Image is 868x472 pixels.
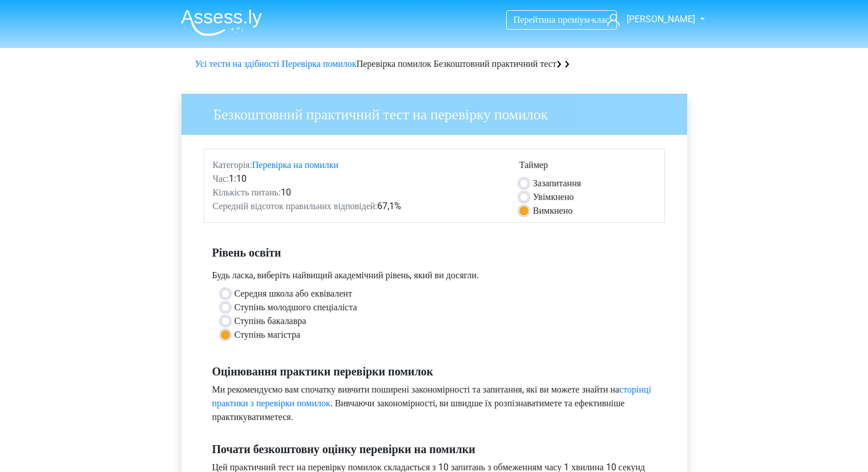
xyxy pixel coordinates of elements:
font: Категорія: [213,159,252,170]
font: Перейти [514,14,547,25]
font: . Вивчаючи закономірності, ви швидше їх розпізнаватимете та ефективніше практикуватиметеся. [212,398,625,422]
font: Кількість питань: [213,187,281,198]
a: Перевірка на помилки [252,159,338,170]
font: Вимкнено [533,205,572,216]
font: Ступінь магістра [235,329,301,340]
font: Почати безкоштовну оцінку перевірки на помилки [212,442,475,456]
a: Усі тести на здібності [195,58,280,69]
a: [PERSON_NAME] [603,13,696,26]
font: запитання [542,178,581,189]
a: Перевірка помилок [282,58,357,69]
font: Ми рекомендуємо вам спочатку вивчити поширені закономірності та запитання, які ви можете знайти на [212,384,620,395]
font: Увімкнено [533,191,574,202]
font: 67,1% [377,201,401,211]
a: Перейтина преміум-клас [507,12,616,27]
font: 1:10 [229,173,247,184]
font: Середня школа або еквівалент [235,288,352,299]
font: Рівень освіти [212,246,281,259]
font: Ступінь молодшого спеціаліста [235,302,357,313]
font: За [533,178,542,189]
font: Безкоштовний практичний тест на перевірку помилок [213,106,548,123]
font: Будь ласка, виберіть найвищий академічний рівень, який ви досягли. [212,270,479,281]
font: Ступінь бакалавра [235,315,306,326]
font: [PERSON_NAME] [627,14,695,25]
font: Таймер [519,159,548,170]
font: Оцінювання практики перевірки помилок [212,365,434,378]
font: Час: [213,173,229,184]
font: Перевірка помилок Безкоштовний практичний тест [357,58,556,69]
font: 10 [281,187,291,198]
font: на преміум-клас [547,14,609,25]
font: Середній відсоток правильних відповідей: [213,201,378,211]
img: Оцінити [181,9,262,36]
